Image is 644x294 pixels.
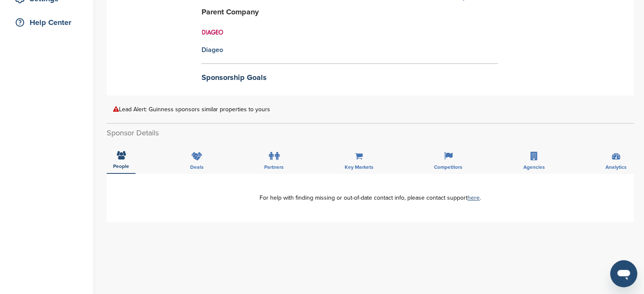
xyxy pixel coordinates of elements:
a: here [467,194,480,201]
div: Diageo [202,45,223,55]
span: Agencies [523,165,545,170]
iframe: Button to launch messaging window [610,260,637,287]
span: Key Markets [345,165,373,170]
h2: Sponsor Details [107,127,634,139]
div: Help Center [13,15,85,30]
a: Help Center [8,13,85,32]
span: Deals [190,165,204,170]
span: Competitors [434,165,462,170]
div: For help with finding missing or out-of-date contact info, please contact support . [119,195,621,201]
div: Lead Alert: Guinness sponsors similar properties to yours [113,106,627,113]
a: Diageo [202,22,223,55]
span: Partners [264,165,284,170]
h2: Sponsorship Goals [202,72,498,83]
span: People [113,164,129,169]
span: Analytics [605,165,627,170]
h2: Parent Company [202,6,498,18]
img: Sponsorpitch & Diageo [202,22,223,43]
